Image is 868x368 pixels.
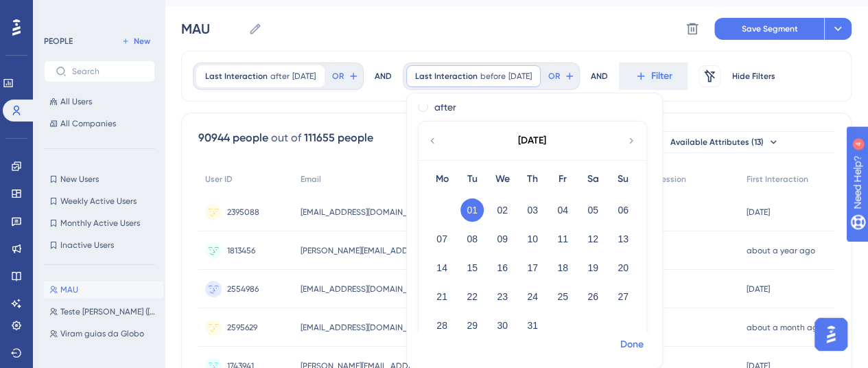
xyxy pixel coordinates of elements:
[227,322,257,333] span: 2595629
[44,171,155,187] button: New Users
[44,237,155,253] button: Inactive Users
[581,256,605,279] button: 19
[434,99,456,115] label: after
[581,227,605,251] button: 12
[591,62,608,90] div: AND
[60,306,158,317] span: Teste [PERSON_NAME] ([DATE])
[518,133,546,149] div: [DATE]
[430,227,454,251] button: 07
[611,256,635,279] button: 20
[732,71,775,82] span: Hide Filters
[546,65,576,87] button: OR
[491,285,514,308] button: 23
[460,314,484,337] button: 29
[460,256,484,279] button: 15
[181,19,243,38] input: Segment Name
[430,285,454,308] button: 21
[747,174,808,185] span: First Interaction
[60,284,78,295] span: MAU
[270,71,290,82] span: after
[508,71,532,82] span: [DATE]
[608,171,638,187] div: Su
[301,207,431,218] span: [EMAIL_ADDRESS][DOMAIN_NAME]
[747,246,815,255] time: about a year ago
[521,227,544,251] button: 10
[581,285,605,308] button: 26
[613,332,651,357] button: Done
[301,284,431,295] span: [EMAIL_ADDRESS][DOMAIN_NAME]
[427,171,457,187] div: Mo
[430,256,454,279] button: 14
[548,171,578,187] div: Fr
[44,115,155,132] button: All Companies
[521,256,544,279] button: 17
[430,314,454,337] button: 28
[487,171,517,187] div: We
[670,137,764,148] span: Available Attributes (13)
[301,245,472,256] span: [PERSON_NAME][EMAIL_ADDRESS][PERSON_NAME][DOMAIN_NAME]
[60,196,137,207] span: Weekly Active Users
[480,71,506,82] span: before
[491,198,514,222] button: 02
[72,67,143,76] input: Search
[60,174,99,185] span: New Users
[60,218,140,229] span: Monthly Active Users
[551,285,574,308] button: 25
[651,68,672,84] span: Filter
[44,215,155,231] button: Monthly Active Users
[134,36,150,47] span: New
[611,227,635,251] button: 13
[551,256,574,279] button: 18
[460,285,484,308] button: 22
[227,284,259,295] span: 2554986
[44,193,155,209] button: Weekly Active Users
[747,323,823,332] time: about a month ago
[227,245,255,256] span: 1813456
[330,65,360,87] button: OR
[521,314,544,337] button: 31
[581,198,605,222] button: 05
[60,328,144,339] span: Viram guias da Globo
[60,240,114,251] span: Inactive Users
[517,171,548,187] div: Th
[742,23,798,34] span: Save Segment
[578,171,608,187] div: Sa
[95,7,99,18] div: 4
[271,130,301,146] div: out of
[521,198,544,222] button: 03
[227,207,259,218] span: 2395088
[620,336,644,353] span: Done
[32,3,86,20] span: Need Help?
[117,33,155,49] button: New
[747,284,770,294] time: [DATE]
[375,62,392,90] div: AND
[205,174,233,185] span: User ID
[551,198,574,222] button: 04
[619,62,688,90] button: Filter
[714,18,824,40] button: Save Segment
[60,118,116,129] span: All Companies
[460,198,484,222] button: 01
[611,198,635,222] button: 06
[460,227,484,251] button: 08
[548,71,560,82] span: OR
[457,171,487,187] div: Tu
[521,285,544,308] button: 24
[44,303,163,320] button: Teste [PERSON_NAME] ([DATE])
[415,71,478,82] span: Last Interaction
[301,322,431,333] span: [EMAIL_ADDRESS][DOMAIN_NAME]
[747,207,770,217] time: [DATE]
[611,285,635,308] button: 27
[198,130,268,146] div: 90944 people
[44,281,163,298] button: MAU
[44,325,163,342] button: Viram guias da Globo
[491,256,514,279] button: 16
[292,71,316,82] span: [DATE]
[60,96,92,107] span: All Users
[304,130,373,146] div: 111655 people
[615,131,834,153] button: Available Attributes (13)
[44,36,73,47] div: PEOPLE
[810,314,852,355] iframe: UserGuiding AI Assistant Launcher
